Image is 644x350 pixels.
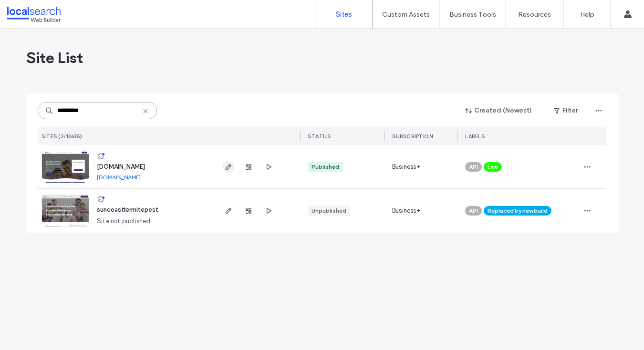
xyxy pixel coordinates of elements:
div: Unpublished [312,206,346,215]
span: Site List [26,48,83,67]
span: Replaced by new build [488,206,548,215]
span: Site not published [97,216,151,226]
a: [DOMAIN_NAME] [97,174,141,181]
span: SITES (2/13635) [42,133,83,140]
span: Help [22,7,42,15]
span: STATUS [308,133,331,140]
span: API [469,163,478,171]
label: Custom Assets [382,10,430,19]
span: Business+ [392,206,420,216]
label: Help [580,10,594,19]
label: Business Tools [449,10,496,19]
span: Business+ [392,162,420,172]
span: Live [488,163,498,171]
label: Resources [518,10,551,19]
a: suncoasttermitepest [97,206,158,213]
span: SUBSCRIPTION [392,133,433,140]
button: Created (Newest) [457,103,540,118]
a: [DOMAIN_NAME] [97,163,145,170]
span: LABELS [465,133,485,140]
div: Published [312,163,339,171]
span: API [469,206,478,215]
label: Sites [336,10,352,19]
button: Filter [544,103,587,118]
